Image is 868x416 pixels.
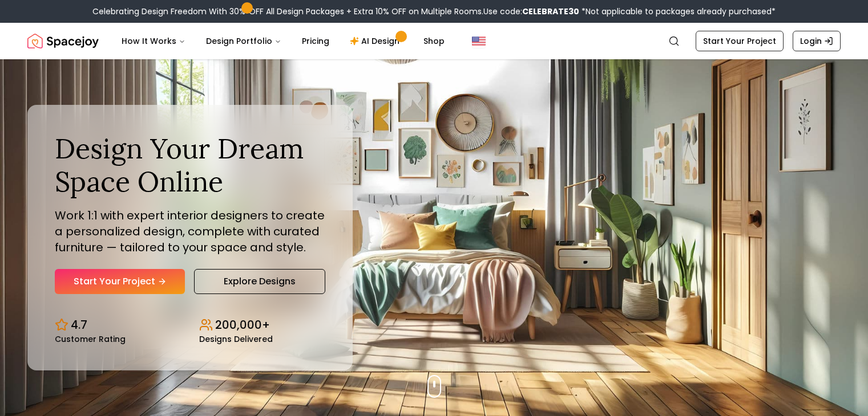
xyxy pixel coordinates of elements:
a: Start Your Project [696,31,784,51]
nav: Global [27,23,841,59]
p: 200,000+ [215,317,270,333]
a: Explore Designs [194,269,325,294]
p: Work 1:1 with expert interior designers to create a personalized design, complete with curated fu... [55,207,325,255]
a: Spacejoy [27,30,99,52]
div: Design stats [55,308,325,343]
button: How It Works [112,30,195,52]
a: Shop [414,30,454,52]
h1: Design Your Dream Space Online [55,132,325,198]
a: Login [793,31,841,51]
small: Customer Rating [55,335,126,343]
img: Spacejoy Logo [27,30,99,52]
a: Pricing [293,30,338,52]
p: 4.7 [71,317,87,333]
a: Start Your Project [55,269,185,294]
nav: Main [112,30,454,52]
small: Designs Delivered [199,335,273,343]
b: CELEBRATE30 [522,6,579,17]
img: United States [472,34,486,48]
a: AI Design [341,30,412,52]
span: Use code: [483,6,579,17]
button: Design Portfolio [197,30,290,52]
div: Celebrating Design Freedom With 30% OFF All Design Packages + Extra 10% OFF on Multiple Rooms. [92,6,776,17]
span: *Not applicable to packages already purchased* [579,6,776,17]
